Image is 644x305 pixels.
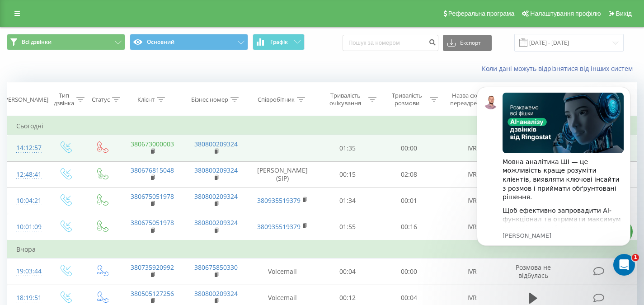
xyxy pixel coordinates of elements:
div: 10:01:09 [16,218,38,236]
a: 380800209324 [194,192,238,201]
a: 380673000003 [131,140,174,148]
span: Реферальна програма [448,10,515,17]
td: 00:15 [317,161,378,188]
span: Вихід [616,10,632,17]
span: Всі дзвінки [22,38,52,46]
a: 380675051978 [131,192,174,201]
iframe: Intercom notifications повідомлення [463,73,644,281]
td: 00:04 [317,258,378,285]
td: IVR [440,214,504,240]
a: 380935519379 [257,196,301,205]
button: Експорт [443,35,492,51]
td: 00:00 [378,135,440,161]
td: 02:08 [378,161,440,188]
td: IVR [440,188,504,214]
td: IVR [440,161,504,188]
a: 380935519379 [257,222,301,231]
div: Тип дзвінка [54,92,74,107]
div: 14:12:57 [16,139,38,157]
td: 01:35 [317,135,378,161]
div: 10:04:21 [16,192,38,210]
a: 380800209324 [194,140,238,148]
div: Тривалість розмови [387,92,428,107]
input: Пошук за номером [343,35,438,51]
div: Тривалість очікування [325,92,366,107]
td: Вчора [7,240,637,258]
a: 380675051978 [131,218,174,227]
a: 380505127256 [131,289,174,298]
div: Статус [92,96,110,103]
span: Графік [270,39,288,45]
a: 380800209324 [194,166,238,174]
a: 380735920992 [131,263,174,272]
div: Співробітник [258,96,295,103]
td: IVR [440,135,504,161]
div: [PERSON_NAME] [3,96,48,103]
span: Налаштування профілю [530,10,601,17]
div: 19:03:44 [16,263,38,280]
td: Сьогодні [7,117,637,135]
div: Назва схеми переадресації [448,92,492,107]
iframe: Intercom live chat [613,254,635,276]
td: [PERSON_NAME] (SIP) [248,161,317,188]
a: 380800209324 [194,218,238,227]
button: Графік [253,34,305,50]
a: 380676815048 [131,166,174,174]
td: 00:16 [378,214,440,240]
a: 380675850330 [194,263,238,272]
a: Коли дані можуть відрізнятися вiд інших систем [482,64,637,73]
td: 00:00 [378,258,440,285]
td: 00:01 [378,188,440,214]
td: IVR [440,258,504,285]
button: Основний [130,34,248,50]
td: 01:34 [317,188,378,214]
button: Всі дзвінки [7,34,125,50]
div: 12:48:41 [16,166,38,183]
div: Бізнес номер [191,96,228,103]
a: 380800209324 [194,289,238,298]
span: 1 [632,254,639,261]
td: Voicemail [248,258,317,285]
td: 01:55 [317,214,378,240]
div: Клієнт [137,96,155,103]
